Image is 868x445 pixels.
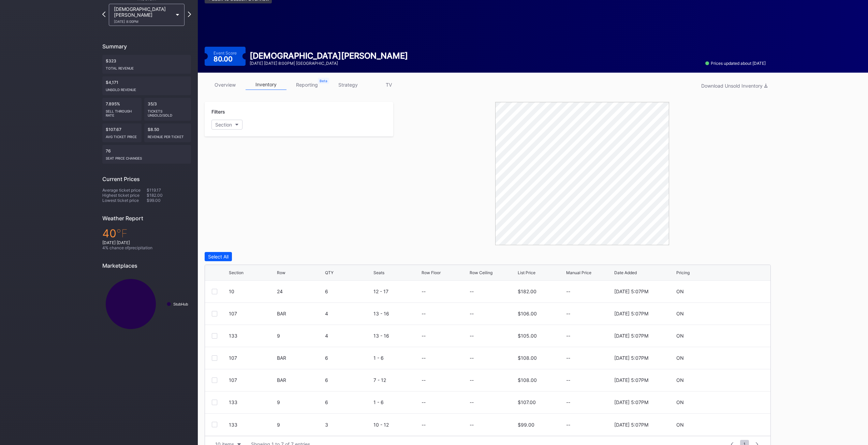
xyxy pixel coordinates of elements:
[614,311,648,316] div: [DATE] 5:07PM
[114,19,173,24] div: [DATE] 8:00PM
[229,422,275,428] div: 133
[148,132,188,139] div: Revenue per ticket
[470,333,474,339] div: --
[250,51,408,61] div: [DEMOGRAPHIC_DATA][PERSON_NAME]
[102,245,191,250] div: 4 % chance of precipitation
[422,270,441,275] div: Row Floor
[373,377,420,383] div: 7 - 12
[566,399,613,405] div: --
[566,270,591,275] div: Manual Price
[102,188,147,193] div: Average ticket price
[676,355,684,361] div: ON
[422,399,426,405] div: --
[102,227,191,240] div: 40
[325,270,334,275] div: QTY
[246,79,286,90] a: inventory
[147,193,191,198] div: $182.00
[676,399,684,405] div: ON
[518,377,537,383] div: $108.00
[422,311,426,316] div: --
[614,422,648,428] div: [DATE] 5:07PM
[518,399,536,405] div: $107.00
[102,193,147,198] div: Highest ticket price
[215,122,232,128] div: Section
[518,311,537,316] div: $106.00
[102,274,191,334] svg: Chart title
[229,288,275,294] div: 10
[106,63,188,70] div: Total Revenue
[147,188,191,193] div: $119.17
[102,198,147,203] div: Lowest ticket price
[277,288,323,294] div: 24
[566,422,613,428] div: --
[614,355,648,361] div: [DATE] 5:07PM
[701,83,767,89] div: Download Unsold Inventory
[286,79,327,90] a: reporting
[373,311,420,316] div: 13 - 16
[518,333,537,339] div: $105.00
[148,106,188,117] div: Tickets Unsold/Sold
[470,270,492,275] div: Row Ceiling
[211,120,242,130] button: Section
[470,377,474,383] div: --
[518,422,534,428] div: $99.00
[566,288,613,294] div: --
[325,333,371,339] div: 4
[566,355,613,361] div: --
[277,377,323,383] div: BAR
[102,176,191,182] div: Current Prices
[325,422,371,428] div: 3
[698,81,771,90] button: Download Unsold Inventory
[470,355,474,361] div: --
[518,288,536,294] div: $182.00
[676,288,684,294] div: ON
[173,302,188,306] text: StubHub
[422,422,426,428] div: --
[214,56,234,62] div: 80.00
[106,85,188,92] div: Unsold Revenue
[422,377,426,383] div: --
[566,311,613,316] div: --
[373,422,420,428] div: 10 - 12
[102,215,191,222] div: Weather Report
[211,109,386,115] div: Filters
[470,399,474,405] div: --
[205,79,246,90] a: overview
[327,79,368,90] a: strategy
[277,311,323,316] div: BAR
[229,311,275,316] div: 107
[614,377,648,383] div: [DATE] 5:07PM
[147,198,191,203] div: $99.00
[102,55,191,74] div: $323
[229,355,275,361] div: 107
[566,333,613,339] div: --
[114,6,173,24] div: [DEMOGRAPHIC_DATA][PERSON_NAME]
[373,399,420,405] div: 1 - 6
[102,43,191,50] div: Summary
[106,106,138,117] div: Sell Through Rate
[676,270,690,275] div: Pricing
[325,377,371,383] div: 6
[208,254,229,259] div: Select All
[325,399,371,405] div: 6
[373,270,384,275] div: Seats
[676,311,684,316] div: ON
[102,262,191,269] div: Marketplaces
[277,333,323,339] div: 9
[277,270,285,275] div: Row
[144,98,191,121] div: 35/3
[422,333,426,339] div: --
[614,288,648,294] div: [DATE] 5:07PM
[325,311,371,316] div: 4
[229,377,275,383] div: 107
[325,288,371,294] div: 6
[566,377,613,383] div: --
[102,145,191,164] div: 76
[614,333,648,339] div: [DATE] 5:07PM
[229,399,275,405] div: 133
[116,227,128,240] span: ℉
[614,270,637,275] div: Date Added
[144,123,191,142] div: $8.50
[250,61,408,66] div: [DATE] [DATE] 8:00PM | [GEOGRAPHIC_DATA]
[102,76,191,95] div: $4,171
